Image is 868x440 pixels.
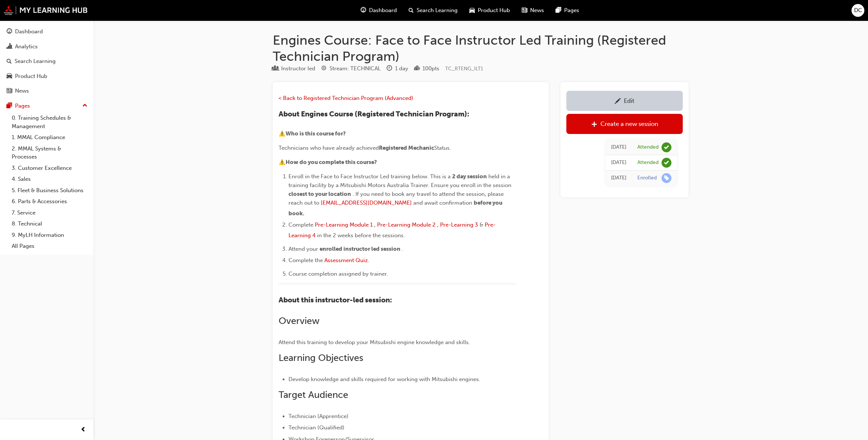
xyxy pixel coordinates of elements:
[9,240,90,252] a: All Pages
[469,6,475,15] span: car-icon
[478,6,510,15] span: Product Hub
[3,84,90,98] a: News
[377,221,436,228] a: Pre-Learning Module 2
[437,221,439,228] span: ,
[273,32,689,64] h1: Engines Course: Face to Face Instructor Led Training (Registered Technician Program)
[566,114,683,134] a: Create a new session
[15,87,29,95] div: News
[7,29,12,35] span: guage-icon
[566,91,683,111] a: Edit
[611,174,626,182] div: Thu Nov 30 2023 08:55:52 GMT+1030 (Australian Central Daylight Time)
[320,246,401,252] span: enrolled instructor led session
[9,143,90,163] a: 2. MMAL Systems & Processes
[387,64,408,73] div: Duration
[369,6,397,15] span: Dashboard
[279,130,286,137] span: ⚠️
[279,159,286,165] span: ⚠️
[637,159,659,166] div: Attended
[516,3,550,18] a: news-iconNews
[15,72,47,81] div: Product Hub
[279,389,348,400] span: Target Audience
[321,200,412,206] a: [EMAIL_ADDRESS][DOMAIN_NAME]
[4,5,88,15] a: mmal
[854,6,862,15] span: DC
[82,101,87,111] span: up-icon
[3,55,90,68] a: Search Learning
[637,144,659,151] div: Attended
[3,99,90,113] button: Pages
[361,6,366,15] span: guage-icon
[379,145,434,151] span: Registered Mechanic
[288,200,503,217] span: before you book.
[403,3,463,18] a: search-iconSearch Learning
[445,66,483,72] span: Learning resource code
[9,174,90,185] a: 4. Sales
[600,120,658,127] div: Create a new session
[611,143,626,152] div: Wed May 01 2024 16:00:00 GMT+0930 (Australian Central Standard Time)
[422,64,439,73] div: 100 pts
[3,70,90,83] a: Product Hub
[463,3,516,18] a: car-iconProduct Hub
[3,40,90,53] a: Analytics
[3,25,90,38] a: Dashboard
[414,64,439,73] div: Points
[624,97,634,104] div: Edit
[317,232,405,239] span: in the 2 weeks before the sessions.
[9,230,90,241] a: 9. MyLH Information
[15,42,38,51] div: Analytics
[288,246,318,252] span: Attend your
[615,98,621,105] span: pencil-icon
[281,64,315,73] div: Instructor led
[530,6,544,15] span: News
[15,27,43,36] div: Dashboard
[286,130,346,137] span: Who is this course for?
[279,339,470,346] span: Attend this training to develop your Mitsubishi engine knowledge and skills.
[414,66,420,72] span: podium-icon
[480,221,483,228] span: &
[522,6,527,15] span: news-icon
[279,296,392,304] span: About this instructor-led session:
[279,95,413,101] a: < Back to Registered Technician Program (Advanced)
[7,103,12,109] span: pages-icon
[279,145,379,151] span: Technicians who have already achieved
[9,207,90,219] a: 7. Service
[591,121,597,128] span: plus-icon
[273,64,315,73] div: Type
[279,315,320,327] span: Overview
[324,257,369,264] a: Assessment Quiz.
[9,163,90,174] a: 3. Customer Excellence
[288,191,351,197] span: closest to your location
[3,23,90,99] button: DashboardAnalyticsSearch LearningProduct HubNews
[434,145,451,151] span: Status.
[286,159,377,165] span: How do you complete this course?
[452,173,487,180] span: 2 day session
[440,221,478,228] a: Pre-Learning 3
[288,257,323,264] span: Complete the
[7,58,12,65] span: search-icon
[550,3,585,18] a: pages-iconPages
[288,424,344,431] span: Technician (Qualified)
[288,413,349,420] span: Technician (Apprentice)
[288,271,388,277] span: Course completion assigned by trainer.
[395,64,408,73] div: 1 day
[662,142,671,152] span: learningRecordVerb_ATTEND-icon
[374,221,376,228] span: ,
[9,185,90,196] a: 5. Fleet & Business Solutions
[9,218,90,230] a: 8. Technical
[279,110,469,118] span: About Engines Course (Registered Technician Program):
[637,175,657,182] div: Enrolled
[321,64,381,73] div: Stream
[288,191,505,206] span: . If you need to book any travel to attend the session, please reach out to
[7,73,12,80] span: car-icon
[662,158,671,168] span: learningRecordVerb_ATTEND-icon
[288,173,511,189] span: held in a training facility by a Mitsubishi Motors Australia Trainer. Ensure you enroll in the se...
[409,6,414,15] span: search-icon
[556,6,561,15] span: pages-icon
[852,4,864,17] button: DC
